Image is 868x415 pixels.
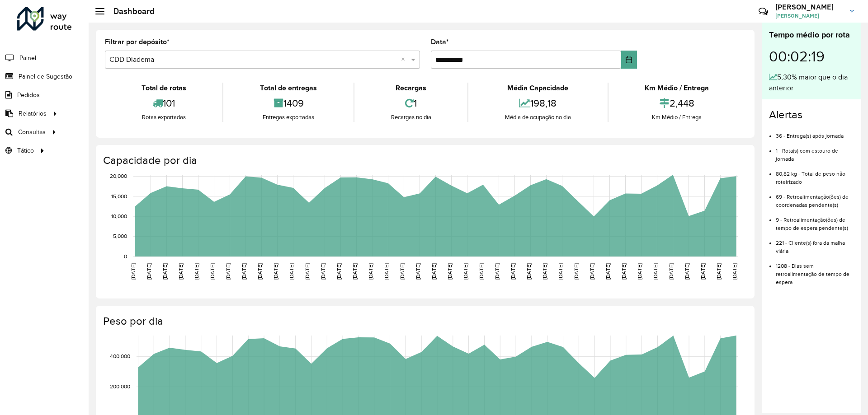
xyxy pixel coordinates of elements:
[107,93,220,113] div: 101
[754,2,773,21] a: Contato Rápido
[510,263,516,280] text: [DATE]
[401,54,409,65] span: Clear all
[589,263,595,280] text: [DATE]
[241,263,247,280] text: [DATE]
[700,263,706,280] text: [DATE]
[226,83,351,93] div: Total de entregas
[716,263,722,280] text: [DATE]
[352,263,358,280] text: [DATE]
[257,263,263,280] text: [DATE]
[320,263,326,280] text: [DATE]
[769,108,854,121] h4: Alertas
[471,93,605,113] div: 198,18
[104,6,155,16] h2: Dashboard
[776,209,854,232] li: 9 - Retroalimentação(ões) de tempo de espera pendente(s)
[494,263,500,280] text: [DATE]
[431,263,437,280] text: [DATE]
[776,186,854,209] li: 69 - Retroalimentação(ões) de coordenadas pendente(s)
[110,173,127,179] text: 20,000
[209,263,215,280] text: [DATE]
[110,384,130,390] text: 200,000
[776,125,854,140] li: 36 - Entrega(s) após jornada
[415,263,421,280] text: [DATE]
[557,263,563,280] text: [DATE]
[124,253,127,259] text: 0
[769,41,854,72] div: 00:02:19
[775,12,843,20] span: [PERSON_NAME]
[130,263,136,280] text: [DATE]
[357,113,465,122] div: Recargas no dia
[573,263,579,280] text: [DATE]
[107,83,220,93] div: Total de rotas
[776,140,854,163] li: 1 - Rota(s) com estouro de jornada
[447,263,453,280] text: [DATE]
[336,263,342,280] text: [DATE]
[684,263,690,280] text: [DATE]
[146,263,152,280] text: [DATE]
[110,353,130,359] text: 400,000
[304,263,310,280] text: [DATE]
[18,127,46,137] span: Consultas
[19,109,47,118] span: Relatórios
[462,263,468,280] text: [DATE]
[775,3,843,11] h3: [PERSON_NAME]
[19,72,72,81] span: Painel de Sugestão
[611,93,743,113] div: 2,448
[621,263,627,280] text: [DATE]
[668,263,674,280] text: [DATE]
[368,263,373,280] text: [DATE]
[769,72,854,93] div: 5,30% maior que o dia anterior
[526,263,532,280] text: [DATE]
[273,263,278,280] text: [DATE]
[776,255,854,286] li: 1208 - Dias sem retroalimentação de tempo de espera
[105,37,170,47] label: Filtrar por depósito
[431,37,449,47] label: Data
[611,113,743,122] div: Km Médio / Entrega
[383,263,389,280] text: [DATE]
[357,93,465,113] div: 1
[178,263,184,280] text: [DATE]
[288,263,294,280] text: [DATE]
[17,90,40,100] span: Pedidos
[471,83,605,93] div: Média Capacidade
[111,213,127,219] text: 10,000
[226,113,351,122] div: Entregas exportadas
[731,263,737,280] text: [DATE]
[611,83,743,93] div: Km Médio / Entrega
[652,263,658,280] text: [DATE]
[776,163,854,186] li: 80,82 kg - Total de peso não roteirizado
[113,233,127,239] text: 5,000
[776,232,854,255] li: 221 - Cliente(s) fora da malha viária
[225,263,231,280] text: [DATE]
[107,113,220,122] div: Rotas exportadas
[478,263,484,280] text: [DATE]
[542,263,547,280] text: [DATE]
[471,113,605,122] div: Média de ocupação no dia
[637,263,642,280] text: [DATE]
[111,193,127,199] text: 15,000
[621,51,637,69] button: Choose Date
[399,263,405,280] text: [DATE]
[357,83,465,93] div: Recargas
[769,29,854,41] div: Tempo médio por rota
[193,263,199,280] text: [DATE]
[19,53,36,63] span: Painel
[103,315,745,328] h4: Peso por dia
[605,263,611,280] text: [DATE]
[162,263,168,280] text: [DATE]
[103,154,745,167] h4: Capacidade por dia
[226,93,351,113] div: 1409
[17,146,34,155] span: Tático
